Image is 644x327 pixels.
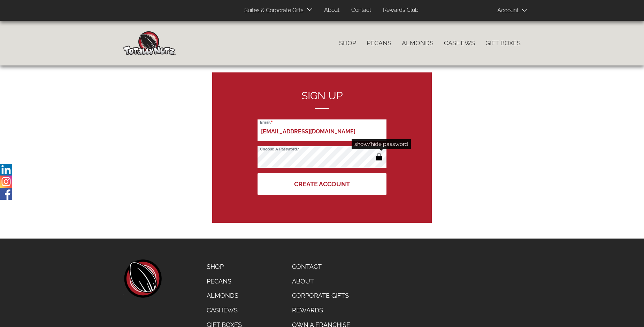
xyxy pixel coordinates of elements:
[201,288,247,303] a: Almonds
[352,139,411,149] div: show/hide password
[346,3,376,17] a: Contact
[123,259,162,298] a: home
[480,36,526,50] a: Gift Boxes
[397,36,439,50] a: Almonds
[239,4,306,17] a: Suites & Corporate Gifts
[201,274,247,289] a: Pecans
[378,3,424,17] a: Rewards Club
[258,173,386,195] button: Create Account
[287,259,355,274] a: Contact
[439,36,480,50] a: Cashews
[287,288,355,303] a: Corporate Gifts
[258,90,386,109] h2: Sign up
[123,31,176,55] img: Home
[201,259,247,274] a: Shop
[287,303,355,318] a: Rewards
[361,36,397,50] a: Pecans
[319,3,345,17] a: About
[258,119,386,141] input: Email
[287,274,355,289] a: About
[201,303,247,318] a: Cashews
[334,36,361,50] a: Shop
